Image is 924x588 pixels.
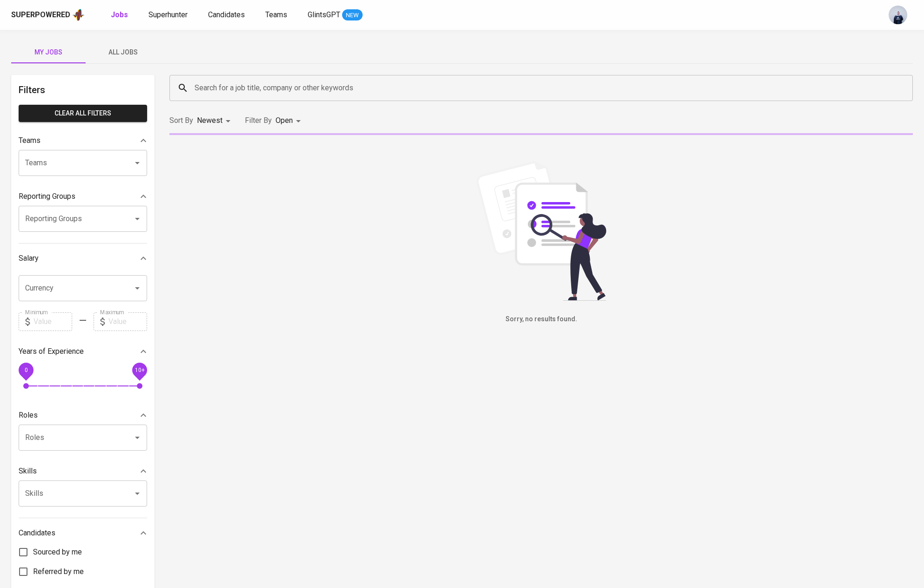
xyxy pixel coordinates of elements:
[197,112,234,129] div: Newest
[91,47,155,58] span: All Jobs
[33,566,84,577] span: Referred by me
[131,212,144,225] button: Open
[19,527,55,539] p: Candidates
[72,8,85,22] img: app logo
[33,547,82,558] span: Sourced by me
[208,10,245,19] span: Candidates
[19,342,147,361] div: Years of Experience
[111,9,130,21] a: Jobs
[265,9,289,21] a: Teams
[19,187,147,206] div: Reporting Groups
[26,108,140,119] span: Clear All filters
[308,9,363,21] a: GlintsGPT NEW
[131,156,144,169] button: Open
[169,314,913,324] h6: Sorry, no results found.
[11,10,70,20] div: Superpowered
[19,406,147,425] div: Roles
[108,312,147,331] input: Value
[24,366,27,373] span: 0
[208,9,247,21] a: Candidates
[19,249,147,268] div: Salary
[148,10,188,19] span: Superhunter
[245,115,272,126] p: Filter By
[111,10,128,19] b: Jobs
[265,10,287,19] span: Teams
[276,116,293,125] span: Open
[19,346,84,357] p: Years of Experience
[197,115,223,126] p: Newest
[131,431,144,444] button: Open
[308,10,340,19] span: GlintsGPT
[19,466,37,477] p: Skills
[34,312,72,331] input: Value
[472,161,611,301] img: file_searching.svg
[276,112,304,129] div: Open
[11,8,85,22] a: Superpoweredapp logo
[19,191,75,202] p: Reporting Groups
[19,462,147,480] div: Skills
[19,105,147,122] button: Clear All filters
[19,131,147,150] div: Teams
[17,47,80,58] span: My Jobs
[19,82,147,97] h6: Filters
[148,9,189,21] a: Superhunter
[19,135,40,146] p: Teams
[19,524,147,542] div: Candidates
[135,366,144,373] span: 10+
[131,487,144,500] button: Open
[889,6,907,24] img: annisa@glints.com
[19,253,39,264] p: Salary
[342,11,363,20] span: NEW
[131,282,144,295] button: Open
[19,410,38,421] p: Roles
[169,115,193,126] p: Sort By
